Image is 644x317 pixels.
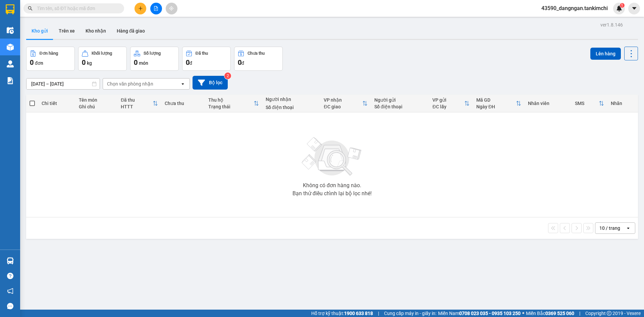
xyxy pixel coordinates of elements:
[193,76,228,90] button: Bộ lọc
[135,3,146,14] button: plus
[139,60,148,66] span: món
[572,95,607,112] th: Toggle SortBy
[150,3,162,14] button: file-add
[311,310,373,317] span: Hỗ trợ kỹ thuật:
[545,311,574,316] strong: 0369 525 060
[7,60,14,67] img: warehouse-icon
[631,5,637,11] span: caret-down
[599,225,620,231] div: 10 / trang
[7,257,14,264] img: warehouse-icon
[80,23,111,39] button: Kho nhận
[182,47,231,71] button: Đã thu0đ
[26,47,75,71] button: Đơn hàng0đơn
[473,95,525,112] th: Toggle SortBy
[626,225,631,231] svg: open
[7,273,13,279] span: question-circle
[7,44,14,51] img: warehouse-icon
[6,4,14,14] img: logo-vxr
[324,104,362,109] div: ĐC giao
[621,3,623,8] span: 1
[320,95,371,112] th: Toggle SortBy
[459,311,521,316] strong: 0708 023 035 - 0935 103 250
[7,77,14,84] img: solution-icon
[620,3,625,8] sup: 1
[180,81,185,87] svg: open
[303,183,361,188] div: Không có đơn hàng nào.
[42,101,72,106] div: Chi tiết
[616,5,622,11] img: icon-new-feature
[384,310,436,317] span: Cung cấp máy in - giấy in:
[205,95,262,112] th: Toggle SortBy
[344,311,373,316] strong: 1900 633 818
[78,47,127,71] button: Khối lượng0kg
[121,97,153,103] div: Đã thu
[130,47,179,71] button: Số lượng0món
[208,104,254,109] div: Trạng thái
[196,51,208,56] div: Đã thu
[432,104,464,109] div: ĐC lấy
[590,48,621,60] button: Lên hàng
[208,97,254,103] div: Thu hộ
[79,97,114,103] div: Tên món
[429,95,473,112] th: Toggle SortBy
[26,78,100,89] input: Select a date range.
[324,97,362,103] div: VP nhận
[138,6,143,11] span: plus
[299,133,366,180] img: svg+xml;base64,PHN2ZyBjbGFzcz0ibGlzdC1wbHVnX19zdmciIHhtbG5zPSJodHRwOi8vd3d3LnczLm9yZy8yMDAwL3N2Zy...
[579,310,580,317] span: |
[374,104,426,109] div: Số điện thoại
[7,303,13,309] span: message
[117,95,161,112] th: Toggle SortBy
[35,60,43,66] span: đơn
[30,58,34,66] span: 0
[82,58,86,66] span: 0
[166,3,177,14] button: aim
[37,5,116,12] input: Tìm tên, số ĐT hoặc mã đơn
[526,310,574,317] span: Miền Bắc
[607,311,611,316] span: copyright
[378,310,379,317] span: |
[154,6,158,11] span: file-add
[224,72,231,79] sup: 2
[87,60,92,66] span: kg
[292,191,372,196] div: Bạn thử điều chỉnh lại bộ lọc nhé!
[611,101,634,106] div: Nhãn
[40,51,58,56] div: Đơn hàng
[107,81,153,87] div: Chọn văn phòng nhận
[92,51,112,56] div: Khối lượng
[628,3,640,14] button: caret-down
[248,51,265,56] div: Chưa thu
[234,47,283,71] button: Chưa thu0đ
[432,97,464,103] div: VP gửi
[190,60,192,66] span: đ
[476,97,516,103] div: Mã GD
[536,4,613,12] span: 43590_dangngan.tankimchi
[476,104,516,109] div: Ngày ĐH
[79,104,114,109] div: Ghi chú
[7,288,13,294] span: notification
[575,101,599,106] div: SMS
[238,58,241,66] span: 0
[528,101,568,106] div: Nhân viên
[28,6,33,11] span: search
[438,310,521,317] span: Miền Nam
[169,6,174,11] span: aim
[121,104,153,109] div: HTTT
[241,60,244,66] span: đ
[111,23,150,39] button: Hàng đã giao
[522,312,524,315] span: ⚪️
[144,51,161,56] div: Số lượng
[266,105,317,110] div: Số điện thoại
[165,101,202,106] div: Chưa thu
[7,27,14,34] img: warehouse-icon
[186,58,190,66] span: 0
[266,97,317,102] div: Người nhận
[26,23,53,39] button: Kho gửi
[53,23,80,39] button: Trên xe
[600,21,623,29] div: ver 1.8.146
[134,58,138,66] span: 0
[374,97,426,103] div: Người gửi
